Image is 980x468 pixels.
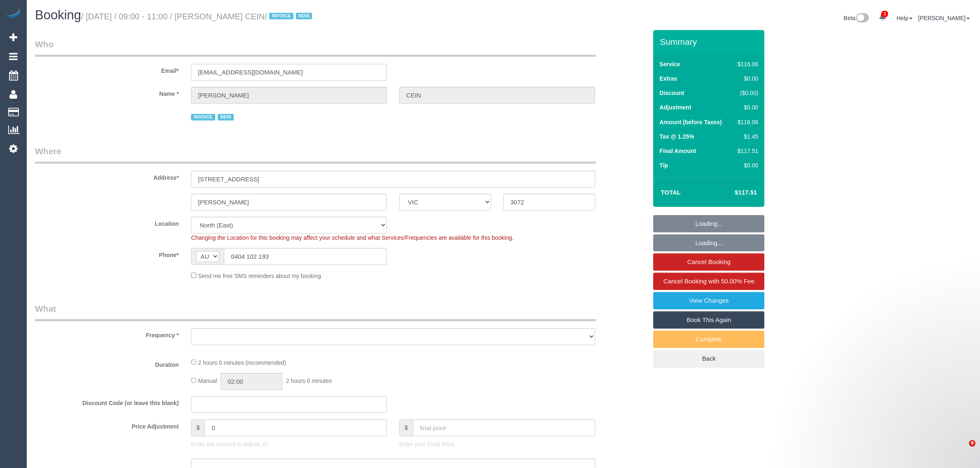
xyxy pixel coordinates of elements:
[218,114,234,120] span: NDIS
[399,419,413,436] span: $
[734,89,758,97] div: ($0.00)
[296,13,312,19] span: NDIS
[35,303,596,321] legend: What
[198,359,286,366] span: 2 hours 0 minutes (recommended)
[653,350,764,367] a: Back
[35,38,596,57] legend: Who
[881,11,888,17] span: 1
[653,273,764,290] a: Cancel Booking with 50.00% Fee
[191,64,387,81] input: Email*
[896,15,912,21] a: Help
[844,15,869,21] a: Beta
[659,89,684,97] label: Discount
[29,64,185,75] label: Email*
[399,440,595,448] p: Enter your Final Price
[659,118,722,126] label: Amount (before Taxes)
[29,358,185,369] label: Duration
[286,378,332,384] span: 2 hours 0 minutes
[29,248,185,259] label: Phone*
[663,278,754,285] span: Cancel Booking with 50.00% Fee
[875,8,891,26] a: 1
[710,189,757,196] h4: $117.51
[653,311,764,329] a: Book This Again
[413,419,595,436] input: final price
[198,378,217,384] span: Manual
[191,87,387,104] input: First Name*
[734,60,758,68] div: $116.06
[35,8,81,22] span: Booking
[952,440,972,460] iframe: Intercom live chat
[855,13,869,24] img: New interface
[659,132,694,141] label: Tax @ 1.25%
[734,161,758,169] div: $0.00
[659,103,691,111] label: Adjustment
[265,12,314,21] span: /
[269,13,293,19] span: INVOICE
[224,248,387,265] input: Phone*
[918,15,970,21] a: [PERSON_NAME]
[191,419,205,436] span: $
[653,292,764,309] a: View Changes
[29,419,185,431] label: Price Adjustment
[503,194,595,211] input: Post Code*
[661,189,681,196] strong: Total
[81,12,314,21] small: / [DATE] / 09:00 - 11:00 / [PERSON_NAME] CEIN
[198,273,321,279] span: Send me free SMS reminders about my booking
[659,74,677,83] label: Extras
[191,114,215,120] span: INVOICE
[399,87,595,104] input: Last Name*
[734,103,758,111] div: $0.00
[659,161,668,169] label: Tip
[35,145,596,164] legend: Where
[969,440,975,447] span: 9
[29,217,185,228] label: Location
[659,60,680,68] label: Service
[29,87,185,98] label: Name *
[734,74,758,83] div: $0.00
[191,194,387,211] input: Suburb*
[734,118,758,126] div: $116.06
[734,147,758,155] div: $117.51
[734,132,758,141] div: $1.45
[191,440,387,448] p: Enter the Amount to Adjust, or
[5,8,21,20] img: Automaid Logo
[660,37,760,46] h3: Summary
[653,253,764,271] a: Cancel Booking
[29,328,185,339] label: Frequency *
[29,396,185,407] label: Discount Code (or leave this blank)
[29,171,185,182] label: Address*
[191,234,513,241] span: Changing the Location for this booking may affect your schedule and what Services/Frequencies are...
[659,147,696,155] label: Final Amount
